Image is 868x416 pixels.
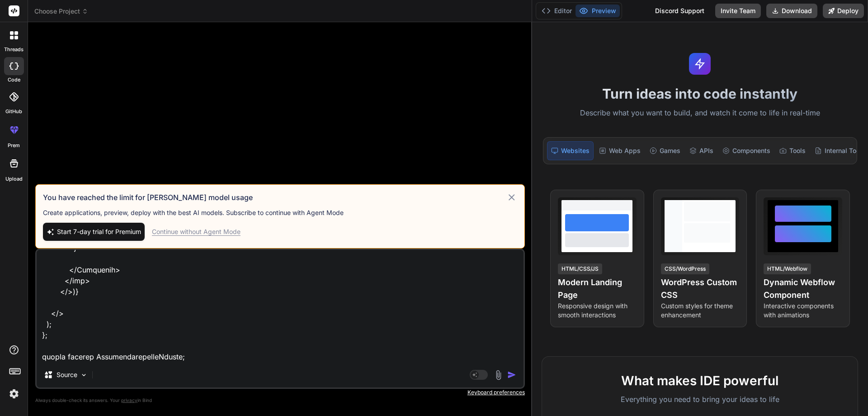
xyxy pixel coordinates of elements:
h3: You have reached the limit for [PERSON_NAME] model usage [43,192,506,203]
h4: Dynamic Webflow Component [764,276,842,301]
h4: Modern Landing Page [558,276,637,301]
p: Always double-check its answers. Your in Bind [35,396,525,405]
button: Editor [538,5,576,17]
h2: What makes IDE powerful [557,371,843,390]
label: Upload [5,175,23,183]
div: Websites [547,141,594,160]
button: Invite Team [715,4,761,18]
button: Download [766,4,817,18]
button: Start 7-day trial for Premium [43,223,145,241]
span: Start 7-day trial for Premium [57,227,141,236]
label: GitHub [5,108,22,115]
img: settings [6,386,22,402]
img: icon [507,370,516,379]
p: Interactive components with animations [764,301,842,320]
div: CSS/WordPress [661,263,709,274]
div: Continue without Agent Mode [152,227,241,236]
div: Components [719,141,774,160]
button: Deploy [823,4,864,18]
p: Custom styles for theme enhancement [661,301,740,320]
label: threads [4,46,24,53]
div: Games [646,141,684,160]
img: attachment [493,370,504,380]
p: Keyboard preferences [35,389,525,396]
p: Everything you need to bring your ideas to life [557,394,843,405]
p: Describe what you want to build, and watch it come to life in real-time [538,107,863,119]
img: Pick Models [80,371,88,379]
p: Responsive design with smooth interactions [558,301,637,320]
h4: WordPress Custom CSS [661,276,740,301]
label: prem [8,142,20,149]
div: Web Apps [595,141,644,160]
span: Choose Project [34,7,88,16]
div: APIs [686,141,717,160]
div: Tools [776,141,809,160]
label: code [8,76,20,84]
p: Source [57,370,77,379]
div: HTML/CSS/JS [558,263,602,274]
div: HTML/Webflow [764,263,811,274]
p: Create applications, preview, deploy with the best AI models. Subscribe to continue with Agent Mode [43,208,517,217]
div: Discord Support [650,4,710,18]
span: privacy [121,397,137,403]
button: Preview [576,5,620,17]
h1: Turn ideas into code instantly [538,86,863,102]
textarea: lorem ipsum dolo si ame consec ad elit se doeiusmodt inci utlabo etd magn aliq enimad { minImv, q... [37,250,524,362]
